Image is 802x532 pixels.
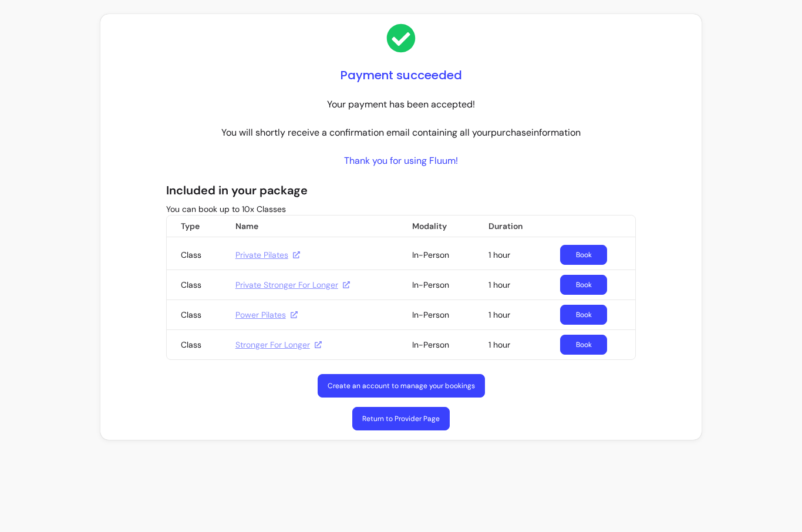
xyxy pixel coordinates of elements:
a: Stronger For Longer [235,339,322,351]
th: Name [221,216,399,237]
a: Return to Provider Page [352,407,450,430]
p: Your payment has been accepted! [327,97,475,112]
span: 1 hour [488,339,510,350]
span: In-Person [412,250,449,260]
a: Create an account to manage your bookings [318,374,485,398]
a: Power Pilates [235,309,298,321]
span: In-Person [412,280,449,290]
p: Thank you for using Fluum! [344,154,458,168]
th: Type [167,216,221,237]
a: Book [560,245,607,265]
a: Book [560,335,607,355]
span: 1 hour [488,250,510,260]
h3: You can book up to 10x Classes [166,203,636,215]
a: Private Stronger For Longer [235,279,350,291]
span: 1 hour [488,280,510,290]
a: Private Pilates [235,249,300,261]
p: You will shortly receive a confirmation email containing all your purchase information [221,126,581,140]
a: Book [560,305,607,325]
h1: Payment succeeded [341,67,462,83]
span: 1 hour [488,309,510,320]
a: Book [560,275,607,295]
th: Modality [398,216,474,237]
span: In-Person [412,309,449,320]
th: Duration [474,216,547,237]
span: Class [181,250,201,260]
span: Class [181,309,201,320]
span: Class [181,339,201,350]
span: Class [181,280,201,290]
p: Included in your package [166,182,636,198]
span: In-Person [412,339,449,350]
